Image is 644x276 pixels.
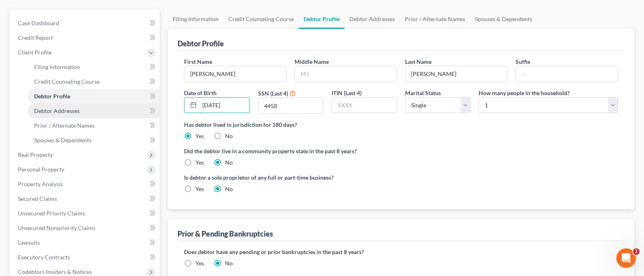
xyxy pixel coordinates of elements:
a: Lawsuits [11,235,160,250]
input: XXXX [332,98,397,113]
label: Does debtor have any pending or prior bankruptcies in the past 8 years? [184,248,618,256]
a: Secured Claims [11,191,160,206]
label: No [225,259,233,267]
a: Executory Contracts [11,250,160,265]
label: No [225,159,233,167]
span: Property Analysis [18,180,63,187]
label: No [225,132,233,140]
span: Real Property [18,151,53,158]
a: Filing Information [168,9,223,29]
span: Spouses & Dependents [34,137,91,143]
a: Filing Information [28,60,160,74]
a: Case Dashboard [11,16,160,30]
input: XXXX [258,98,323,113]
label: Yes [195,132,204,140]
span: Debtor Profile [34,93,70,100]
a: Credit Report [11,30,160,45]
label: Last Name [405,57,432,66]
label: Yes [195,159,204,167]
span: Client Profile [18,49,52,56]
iframe: Intercom live chat [616,248,636,268]
label: Middle Name [295,57,329,66]
input: -- [405,66,507,82]
label: Suffix [516,57,531,66]
label: Yes [195,259,204,267]
span: Unsecured Priority Claims [18,210,85,217]
label: First Name [184,57,212,66]
label: How many people in the household? [479,89,570,97]
label: Yes [195,185,204,193]
label: Is debtor a sole proprietor of any full or part-time business? [184,173,397,182]
a: Prior / Alternate Names [400,9,470,29]
label: SSN (Last 4) [258,89,288,98]
a: Credit Counseling Course [28,74,160,89]
a: Debtor Addresses [345,9,400,29]
a: Credit Counseling Course [223,9,299,29]
span: Prior / Alternate Names [34,122,95,129]
input: M.I [295,66,397,82]
span: Lawsuits [18,239,40,246]
div: Debtor Profile [178,39,224,48]
input: MM/DD/YYYY [199,98,249,113]
span: 1 [633,248,640,255]
span: Unsecured Nonpriority Claims [18,224,95,231]
label: Marital Status [405,89,441,97]
span: Debtor Addresses [34,107,80,114]
a: Property Analysis [11,177,160,191]
a: Prior / Alternate Names [28,118,160,133]
a: Debtor Profile [28,89,160,104]
span: Filing Information [34,63,80,70]
label: Did the debtor live in a community property state in the past 8 years? [184,147,618,155]
a: Unsecured Nonpriority Claims [11,221,160,235]
input: -- [516,66,618,82]
span: Credit Counseling Course [34,78,100,85]
a: Debtor Profile [299,9,345,29]
span: Case Dashboard [18,20,59,26]
span: Executory Contracts [18,254,70,261]
input: -- [184,66,286,82]
a: Unsecured Priority Claims [11,206,160,221]
a: Spouses & Dependents [470,9,537,29]
label: Has debtor lived in jurisdiction for 180 days? [184,120,618,129]
label: ITIN (Last 4) [332,89,362,97]
a: Debtor Addresses [28,104,160,118]
a: Spouses & Dependents [28,133,160,148]
span: Secured Claims [18,195,57,202]
div: Prior & Pending Bankruptcies [178,229,273,239]
span: Codebtors Insiders & Notices [18,268,92,275]
label: Date of Birth [184,89,217,97]
span: Personal Property [18,166,64,173]
label: No [225,185,233,193]
span: Credit Report [18,34,53,41]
